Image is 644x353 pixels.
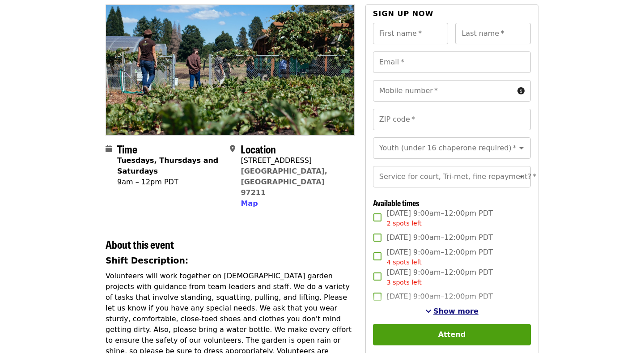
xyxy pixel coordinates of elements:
[241,141,276,157] span: Location
[387,279,422,286] span: 3 spots left
[106,256,188,265] strong: Shift Description:
[425,306,479,317] button: See more timeslots
[387,291,493,302] span: [DATE] 9:00am–12:00pm PDT
[373,51,531,73] input: Email
[241,167,327,197] a: [GEOGRAPHIC_DATA], [GEOGRAPHIC_DATA] 97211
[515,142,528,154] button: Open
[373,197,419,208] span: Available times
[241,155,347,166] div: [STREET_ADDRESS]
[117,141,137,157] span: Time
[373,109,531,130] input: ZIP code
[373,324,531,345] button: Attend
[455,23,531,44] input: Last name
[515,170,528,183] button: Open
[387,220,422,227] span: 2 spots left
[106,236,174,252] span: About this event
[241,198,258,209] button: Map
[373,80,514,102] input: Mobile number
[387,232,493,243] span: [DATE] 9:00am–12:00pm PDT
[387,208,493,228] span: [DATE] 9:00am–12:00pm PDT
[387,267,493,287] span: [DATE] 9:00am–12:00pm PDT
[106,145,112,153] i: calendar icon
[241,199,258,208] span: Map
[373,9,434,18] span: Sign up now
[117,177,223,187] div: 9am – 12pm PDT
[230,145,235,153] i: map-marker-alt icon
[387,259,422,266] span: 4 spots left
[106,5,354,135] img: Portland Dig In!: Eastside Learning Garden (all ages) - Aug/Sept/Oct organized by Oregon Food Bank
[373,23,449,44] input: First name
[433,307,479,315] span: Show more
[387,247,493,267] span: [DATE] 9:00am–12:00pm PDT
[517,87,525,95] i: circle-info icon
[117,156,218,175] strong: Tuesdays, Thursdays and Saturdays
